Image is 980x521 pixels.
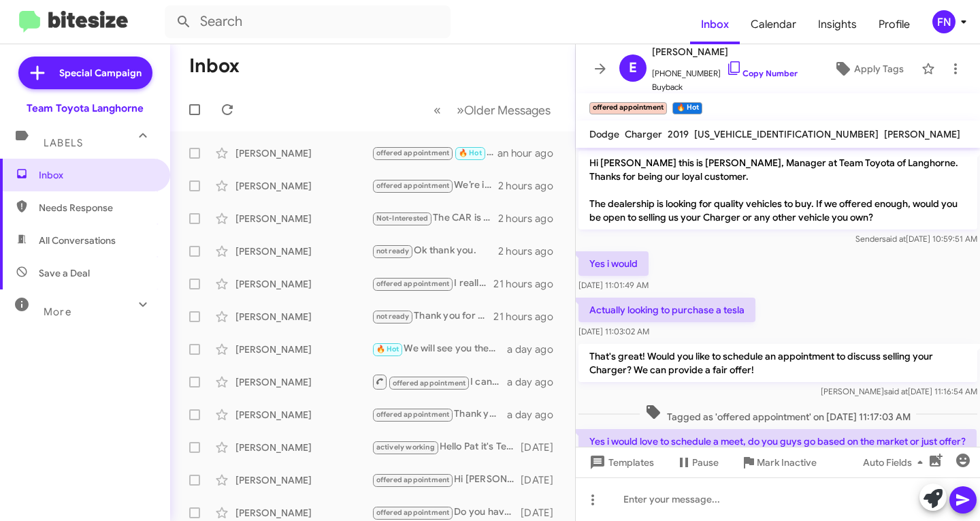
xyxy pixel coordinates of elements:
[726,68,798,78] a: Copy Number
[690,5,740,44] a: Inbox
[39,168,154,182] span: Inbox
[640,404,916,424] span: Tagged as 'offered appointment' on [DATE] 11:17:03 AM
[235,375,372,389] div: [PERSON_NAME]
[39,266,90,280] span: Save a Deal
[652,80,798,94] span: Buyback
[464,103,551,118] span: Older Messages
[521,506,564,520] div: [DATE]
[821,57,915,81] button: Apply Tags
[932,10,955,33] div: FN
[507,408,564,422] div: a day ago
[376,148,450,157] span: offered appointment
[498,179,564,193] div: 2 hours ago
[426,96,559,124] nav: Page navigation example
[868,5,921,44] a: Profile
[821,386,977,396] span: [PERSON_NAME] [DATE] 11:16:54 AM
[578,326,649,336] span: [DATE] 11:03:02 AM
[372,505,521,520] div: Do you have any new grand Highlander hybrids available?
[27,101,144,115] div: Team Toyota Langhorne
[376,214,429,223] span: Not-Interested
[521,441,564,454] div: [DATE]
[235,277,372,291] div: [PERSON_NAME]
[235,473,372,487] div: [PERSON_NAME]
[852,450,939,475] button: Auto Fields
[59,66,142,80] span: Special Campaign
[589,102,667,114] small: offered appointment
[372,309,493,324] div: Thank you for understanding
[521,473,564,487] div: [DATE]
[578,298,755,322] p: Actually looking to purchase a tesla
[694,128,879,140] span: [US_VEHICLE_IDENTIFICATION_NUMBER]
[652,60,798,80] span: [PHONE_NUMBER]
[692,450,719,475] span: Pause
[507,343,564,356] div: a day ago
[165,5,451,38] input: Search
[376,410,450,419] span: offered appointment
[235,212,372,225] div: [PERSON_NAME]
[578,251,649,276] p: Yes i would
[372,373,507,390] div: I can help you schedule an appointment to discuss the Rav4. When are you available to visit the d...
[372,439,521,455] div: Hello Pat it's Team Toyota of Langhorne. Unfortunately we are not able to accept the offer of $28...
[884,128,960,140] span: [PERSON_NAME]
[807,5,868,44] a: Insights
[376,475,450,484] span: offered appointment
[235,441,372,454] div: [PERSON_NAME]
[578,344,977,382] p: That's great! Would you like to schedule an appointment to discuss selling your Charger? We can p...
[376,247,410,255] span: not ready
[498,244,564,258] div: 2 hours ago
[393,379,466,388] span: offered appointment
[863,450,928,475] span: Auto Fields
[884,386,908,396] span: said at
[672,102,702,114] small: 🔥 Hot
[376,443,435,452] span: actively working
[376,508,450,517] span: offered appointment
[376,312,410,321] span: not ready
[235,146,372,160] div: [PERSON_NAME]
[235,408,372,422] div: [PERSON_NAME]
[235,244,372,258] div: [PERSON_NAME]
[376,279,450,288] span: offered appointment
[578,429,977,454] p: Yes i would love to schedule a meet, do you guys go based on the market or just offer?
[587,450,654,475] span: Templates
[372,472,521,488] div: Hi [PERSON_NAME] this is [PERSON_NAME], Manager at Team Toyota of Langhorne. I just wanted to che...
[629,57,637,79] span: E
[493,310,564,323] div: 21 hours ago
[507,375,564,389] div: a day ago
[457,101,464,119] span: »
[855,234,977,244] span: Sender [DATE] 10:59:51 AM
[372,210,498,226] div: The CAR is fantastic!!! Bill
[235,506,372,520] div: [PERSON_NAME]
[668,128,689,140] span: 2019
[425,96,449,124] button: Previous
[372,341,507,357] div: We will see you then, thank you!
[376,181,450,190] span: offered appointment
[189,55,240,77] h1: Inbox
[665,450,730,475] button: Pause
[882,234,906,244] span: said at
[372,145,497,161] div: We'll check it out to see where the equity lies and compare that to the loan amount. Unfortunatel...
[44,137,83,149] span: Labels
[498,212,564,225] div: 2 hours ago
[235,310,372,323] div: [PERSON_NAME]
[576,450,665,475] button: Templates
[921,10,965,33] button: FN
[372,178,498,193] div: We’re interested in purchasing quality vehicles like your RAV4. If you're open to selling, let's ...
[235,343,372,356] div: [PERSON_NAME]
[740,5,807,44] span: Calendar
[235,179,372,193] div: [PERSON_NAME]
[376,345,399,353] span: 🔥 Hot
[18,57,152,89] a: Special Campaign
[459,148,482,157] span: 🔥 Hot
[372,243,498,259] div: Ok thank you.
[39,201,154,215] span: Needs Response
[730,450,828,475] button: Mark Inactive
[372,276,493,291] div: I really appreciate
[578,280,649,290] span: [DATE] 11:01:49 AM
[493,277,564,291] div: 21 hours ago
[434,101,441,119] span: «
[589,128,619,140] span: Dodge
[372,407,507,422] div: Thank you for calling in! If you would like to visit with us, please call me at [PHONE_NUMBER] an...
[625,128,662,140] span: Charger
